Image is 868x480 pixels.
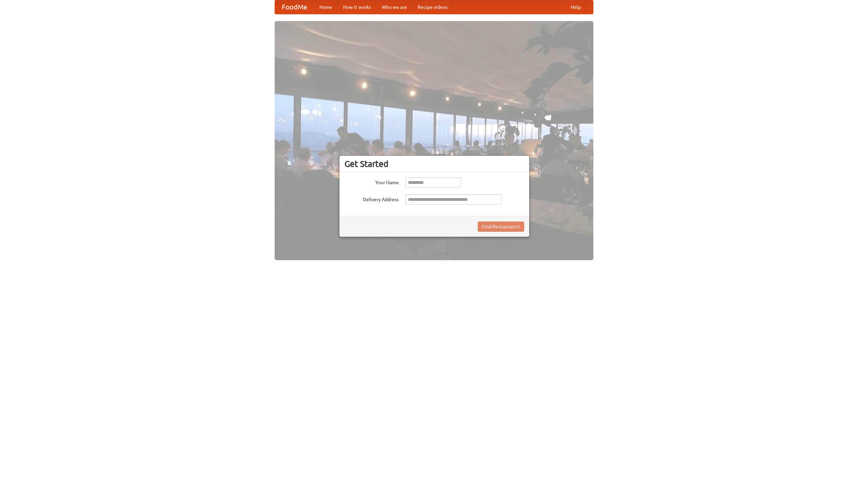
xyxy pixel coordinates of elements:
h3: Get Started [344,159,524,169]
a: Home [314,0,338,14]
a: Recipe videos [412,0,453,14]
label: Delivery Address [344,194,399,203]
button: Find Restaurants! [478,222,524,232]
a: How it works [338,0,376,14]
a: Help [565,0,586,14]
label: Your Name [344,177,399,186]
a: FoodMe [275,0,314,14]
a: Who we are [376,0,412,14]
